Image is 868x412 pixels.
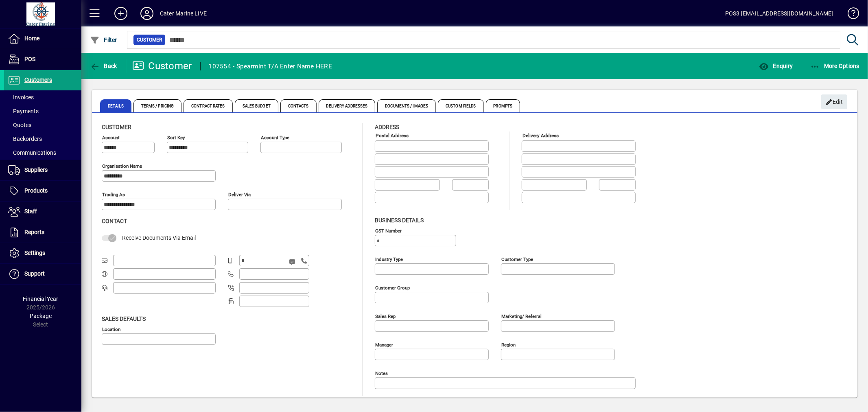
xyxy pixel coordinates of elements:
[30,313,52,319] span: Package
[4,243,81,263] a: Settings
[4,202,81,222] a: Staff
[24,250,45,256] span: Settings
[90,63,117,69] span: Back
[4,181,81,201] a: Products
[24,56,35,62] span: POS
[8,94,34,101] span: Invoices
[4,118,81,132] a: Quotes
[134,6,160,21] button: Profile
[375,124,399,130] span: Address
[375,217,424,224] span: Business details
[102,316,146,322] span: Sales defaults
[137,36,162,44] span: Customer
[842,2,858,28] a: Knowledge Base
[235,99,278,112] span: Sales Budget
[24,229,44,235] span: Reports
[133,99,182,112] span: Terms / Pricing
[8,149,56,156] span: Communications
[4,146,81,160] a: Communications
[102,218,127,224] span: Contact
[24,35,39,42] span: Home
[24,187,48,194] span: Products
[377,99,436,112] span: Documents / Images
[102,124,131,130] span: Customer
[438,99,483,112] span: Custom Fields
[4,264,81,284] a: Support
[24,208,37,215] span: Staff
[122,234,196,241] span: Receive Documents Via Email
[4,132,81,146] a: Backorders
[8,136,42,142] span: Backorders
[102,326,120,332] mat-label: Location
[501,342,516,347] mat-label: Region
[4,28,81,49] a: Home
[375,342,393,347] mat-label: Manager
[725,7,833,20] div: POS3 [EMAIL_ADDRESS][DOMAIN_NAME]
[375,285,410,290] mat-label: Customer group
[4,160,81,180] a: Suppliers
[757,59,795,73] button: Enquiry
[759,63,793,69] span: Enquiry
[100,99,131,112] span: Details
[810,63,860,69] span: More Options
[4,104,81,118] a: Payments
[808,59,862,73] button: More Options
[261,135,289,140] mat-label: Account Type
[4,90,81,104] a: Invoices
[4,49,81,70] a: POS
[81,59,126,73] app-page-header-button: Back
[501,313,542,319] mat-label: Marketing/ Referral
[4,222,81,243] a: Reports
[375,370,388,376] mat-label: Notes
[184,99,232,112] span: Contract Rates
[8,108,39,114] span: Payments
[132,59,192,72] div: Customer
[209,60,332,73] div: 107554 - Spearmint T/A Enter Name HERE
[160,7,207,20] div: Cater Marine LIVE
[826,95,843,109] span: Edit
[280,99,317,112] span: Contacts
[108,6,134,21] button: Add
[375,313,396,319] mat-label: Sales rep
[88,59,119,73] button: Back
[167,135,185,140] mat-label: Sort key
[24,77,52,83] span: Customers
[821,94,847,109] button: Edit
[486,99,520,112] span: Prompts
[102,163,142,169] mat-label: Organisation name
[501,256,533,262] mat-label: Customer type
[90,37,117,43] span: Filter
[8,122,31,128] span: Quotes
[24,270,45,277] span: Support
[319,99,376,112] span: Delivery Addresses
[375,228,402,233] mat-label: GST Number
[102,135,120,140] mat-label: Account
[228,192,251,197] mat-label: Deliver via
[88,33,119,47] button: Filter
[102,192,125,197] mat-label: Trading as
[24,167,48,173] span: Suppliers
[23,296,59,302] span: Financial Year
[375,256,403,262] mat-label: Industry type
[283,252,303,272] button: Send SMS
